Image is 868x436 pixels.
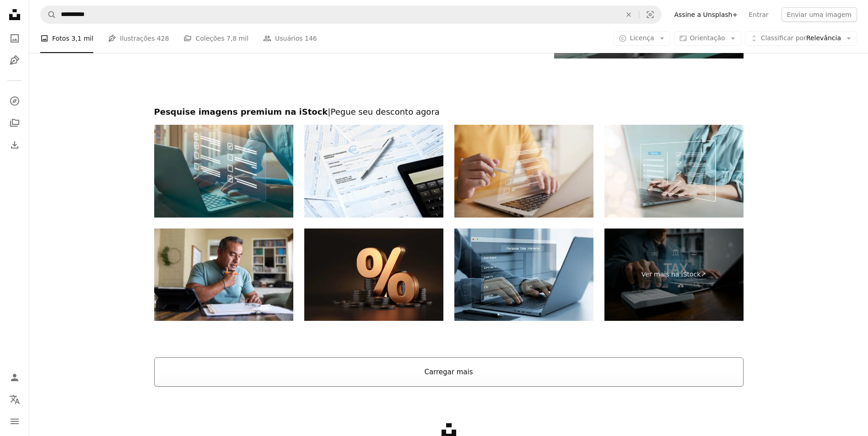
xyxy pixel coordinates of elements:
[154,229,293,321] img: Homem maduro trabalhando em casa usando um computador
[5,29,24,48] a: Fotos
[304,125,443,218] img: Formulário para Imposto
[690,34,725,42] span: Orientação
[761,34,841,43] span: Relevância
[5,368,24,387] a: Entrar / Cadastrar-se
[604,125,744,218] img: Preencha uma pesquisa online Registre-se com um formulário de registro online Registre um novo us...
[226,33,248,43] span: 7,8 mil
[604,229,744,321] a: Ver mais na iStock↗
[304,229,443,321] img: Símbolo 3d de porcentagem de ouro no dinheiro de negócios financiamento de moeda conceito de inve...
[743,7,774,22] a: Entrar
[5,390,24,409] button: Idioma
[154,106,744,117] h2: Pesquise imagens premium na iStock
[5,114,24,132] a: Coleções
[674,31,741,46] button: Orientação
[41,6,56,23] button: Pesquise na Unsplash
[782,7,857,22] button: Enviar uma imagem
[761,34,806,42] span: Classificar por
[454,125,593,218] img: Conceito de lista de verificação de desempenho de negócios, empresário usando laptop fazendo pesq...
[328,107,439,117] span: | Pegue seu desconto agora
[5,92,24,110] a: Explorar
[5,5,24,26] a: Início — Unsplash
[154,357,744,387] button: Carregar mais
[183,24,248,53] a: Coleções 7,8 mil
[5,412,24,431] button: Menu
[630,34,654,42] span: Licença
[154,125,293,218] img: questionário com caixas de seleção, preenchimento de formulário de pesquisa on-line, responder pe...
[454,229,593,321] img: Personal data information management.Digital online employee form. Human resource concept.Busines...
[157,33,169,43] span: 428
[108,24,169,53] a: Ilustrações 428
[745,31,857,46] button: Classificar porRelevância
[5,136,24,154] a: Histórico de downloads
[5,51,24,69] a: Ilustrações
[305,33,317,43] span: 146
[263,24,317,53] a: Usuários 146
[614,31,670,46] button: Licença
[40,5,662,24] form: Pesquise conteúdo visual em todo o site
[619,6,639,23] button: Limpar
[639,6,661,23] button: Pesquisa visual
[669,7,744,22] a: Assine a Unsplash+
